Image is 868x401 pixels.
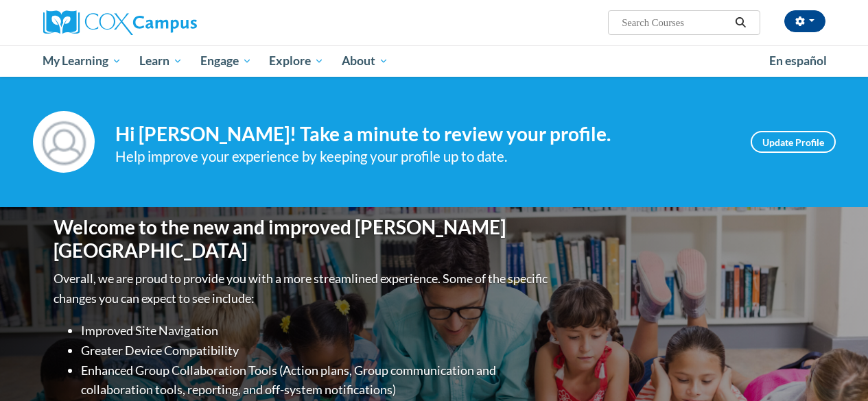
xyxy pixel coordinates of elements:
[115,123,730,146] h4: Hi [PERSON_NAME]! Take a minute to review your profile.
[139,53,183,69] span: Learn
[54,269,551,308] p: Overall, we are proud to provide you with a more streamlined experience. Some of the specific cha...
[260,45,333,77] a: Explore
[81,341,551,361] li: Greater Device Compatibility
[43,10,197,35] img: Cox Campus
[769,53,827,68] span: En español
[342,53,388,69] span: About
[43,53,121,69] span: My Learning
[33,45,836,77] div: Main menu
[81,321,551,341] li: Improved Site Navigation
[200,53,252,69] span: Engage
[730,14,751,31] button: Search
[43,10,290,35] a: Cox Campus
[751,131,836,153] a: Update Profile
[784,10,825,32] button: Account Settings
[333,45,397,77] a: About
[813,346,857,390] iframe: Button to launch messaging window
[34,45,131,77] a: My Learning
[54,216,551,262] h1: Welcome to the new and improved [PERSON_NAME][GEOGRAPHIC_DATA]
[760,47,836,75] a: En español
[620,14,730,31] input: Search Courses
[115,145,730,168] div: Help improve your experience by keeping your profile up to date.
[191,45,261,77] a: Engage
[269,53,324,69] span: Explore
[81,361,551,400] li: Enhanced Group Collaboration Tools (Action plans, Group communication and collaboration tools, re...
[33,111,95,173] img: Profile Image
[130,45,191,77] a: Learn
